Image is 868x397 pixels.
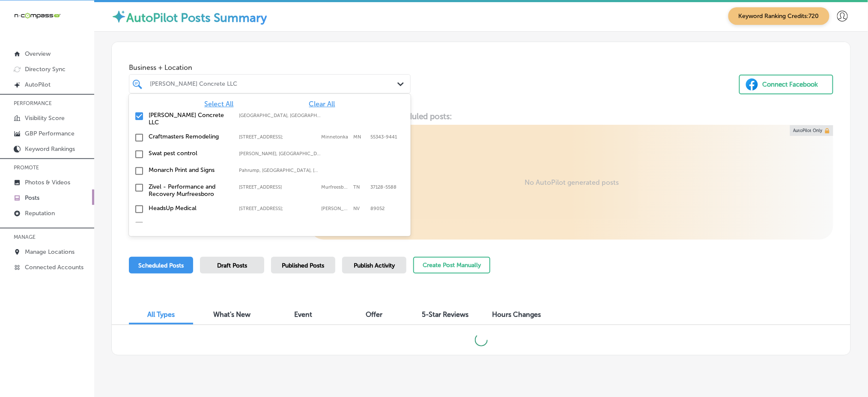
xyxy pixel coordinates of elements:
span: Scheduled Posts [138,262,184,269]
label: Baxter, MN, USA | Becker, MN, USA | Blaine, MN, USA | Sartell, MN, USA | Willmar, MN, USA | St Cl... [239,113,321,118]
div: Connect Facebook [763,78,818,91]
label: Zivel - Performance and Recovery Murfreesboro [149,183,230,198]
span: Hours Changes [492,310,541,319]
span: Select All [204,100,233,108]
span: Keyword Ranking Credits: 720 [728,7,829,25]
span: Published Posts [282,262,325,269]
label: Monarch Print and Signs [149,166,230,174]
label: Gilliam, LA, USA | Hosston, LA, USA | Eastwood, LA, USA | Blanchard, LA, USA | Shreveport, LA, US... [239,151,321,156]
span: Business + Location [129,63,411,72]
label: Tenold Concrete LLC [149,111,230,126]
label: Craftmasters Remodeling [149,133,230,140]
img: 660ab0bf-5cc7-4cb8-ba1c-48b5ae0f18e60NCTV_CLogo_TV_Black_-500x88.png [14,12,61,20]
p: Reputation [25,210,55,217]
span: Event [294,310,312,319]
span: What's New [214,310,251,319]
label: Minnetonka [321,134,349,140]
label: 89052 [370,206,385,211]
p: AutoPilot [25,81,51,88]
label: 12800 Whitewater Dr Suite 100; [239,134,317,140]
span: Clear All [309,100,335,108]
span: All Types [147,310,175,319]
span: Draft Posts [217,262,247,269]
label: 55343-9441 [370,134,397,140]
label: 37128-5588 [370,184,397,190]
p: Keyword Rankings [25,145,75,153]
img: autopilot-icon [111,9,126,24]
div: [PERSON_NAME] Concrete LLC [150,80,398,87]
p: Manage Locations [25,248,75,256]
label: 1144 Fortress Blvd Suite E [239,184,317,190]
label: Windy City Bites [149,221,230,229]
span: Publish Activity [354,262,395,269]
label: MN [353,134,366,140]
span: Offer [366,310,383,319]
p: Connected Accounts [25,264,84,271]
label: Pahrump, NV, USA | Whitney, NV, USA | Mesquite, NV, USA | Paradise, NV, USA | Henderson, NV, USA ... [239,168,321,173]
label: NV [353,206,366,211]
label: AutoPilot Posts Summary [126,11,267,25]
p: Posts [25,194,39,202]
button: Connect Facebook [739,75,833,94]
span: 5-Star Reviews [422,310,469,319]
label: 2610 W Horizon Ridge Pkwy #103; [239,206,317,211]
p: Photos & Videos [25,179,70,186]
button: Create Post Manually [413,257,490,274]
p: GBP Performance [25,130,75,137]
p: Overview [25,50,51,57]
label: HeadsUp Medical [149,205,230,212]
p: Visibility Score [25,114,65,122]
label: Murfreesboro [321,184,349,190]
label: TN [353,184,366,190]
label: Swat pest control [149,150,230,157]
p: Directory Sync [25,66,66,73]
label: Henderson [321,206,349,211]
